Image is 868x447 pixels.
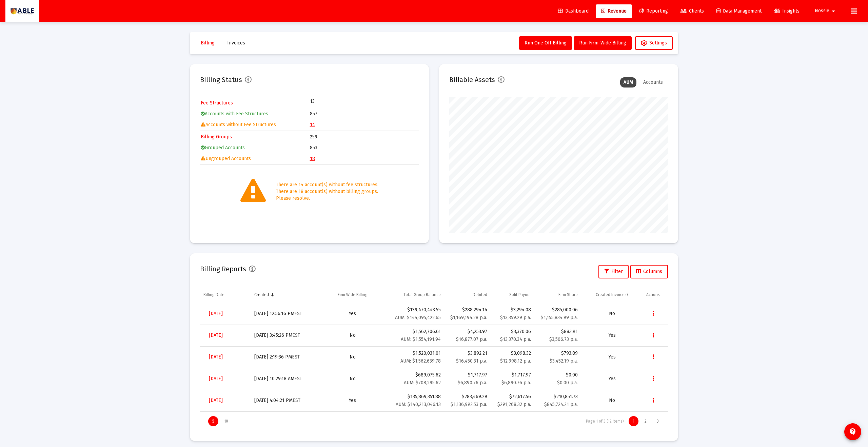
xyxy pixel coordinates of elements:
span: [DATE] [209,376,223,382]
a: [DATE] [203,394,228,407]
div: Display 5 items on page [208,416,218,426]
button: Billing [195,36,220,50]
td: Column Firm Wide Billing [322,287,382,303]
div: $210,851.73 [538,393,578,400]
td: Column Created [251,287,322,303]
a: Dashboard [553,4,594,18]
div: No [585,310,639,317]
small: $291,268.32 p.a. [497,402,531,407]
td: 853 [310,143,418,153]
span: Settings [641,40,667,46]
span: Billing [201,40,215,46]
small: EST [292,332,300,338]
small: $13,370.34 p.a. [500,336,531,342]
small: $12,998.12 p.a. [500,358,531,364]
span: [DATE] [209,397,223,403]
div: $793.89 [538,350,578,357]
div: AUM [620,77,636,88]
span: Run Firm-Wide Billing [579,40,626,46]
div: [DATE] 10:29:18 AM [254,375,319,382]
div: Page 1 of 3 (12 items) [586,419,624,424]
a: Reporting [634,4,673,18]
div: Page 3 [653,416,663,426]
div: Debited [473,292,487,297]
div: Page 2 [640,416,651,426]
div: [DATE] 4:04:21 PM [254,397,319,404]
span: Columns [636,269,662,274]
small: $3,506.73 p.a. [549,336,578,342]
span: Nossie [815,8,829,14]
div: [DATE] 3:45:26 PM [254,332,319,339]
div: $1,562,706.61 [386,328,441,343]
h2: Billable Assets [449,74,495,85]
small: AUM: $1,562,639.78 [400,358,441,364]
div: Page Navigation [200,412,668,431]
a: [DATE] [203,350,228,364]
span: Data Management [716,8,762,14]
div: $1,717.97 [494,372,531,386]
small: $845,724.21 p.a. [544,402,578,407]
mat-icon: arrow_drop_down [829,4,837,18]
span: Reporting [639,8,668,14]
td: Grouped Accounts [201,143,309,153]
div: Page 1 [629,416,638,426]
span: Clients [680,8,704,14]
small: AUM: $140,213,046.13 [396,402,441,407]
a: Insights [769,4,805,18]
h2: Billing Reports [200,264,246,274]
small: $3,452.19 p.a. [550,358,578,364]
div: $283,469.29 [448,393,487,400]
div: Please resolve. [276,195,378,202]
td: 13 [310,98,364,105]
div: $1,717.97 [448,372,487,378]
div: $3,892.21 [448,350,487,357]
div: Yes [325,310,379,317]
div: [DATE] 12:56:16 PM [254,310,319,317]
div: No [325,375,379,382]
td: Ungrouped Accounts [201,154,309,164]
small: EST [294,376,302,382]
span: Revenue [601,8,627,14]
td: Column Total Group Balance [383,287,445,303]
div: Split Payout [509,292,531,297]
small: AUM: $144,095,422.65 [395,315,441,320]
span: Dashboard [558,8,589,14]
button: Run One Off Billing [519,36,572,50]
div: $285,000.06 [538,307,578,313]
a: 14 [310,122,315,128]
div: Created [254,292,269,297]
div: No [585,397,639,404]
span: Filter [604,269,623,274]
a: Revenue [596,4,632,18]
td: Accounts with Fee Structures [201,109,309,119]
div: Firm Wide Billing [338,292,368,297]
div: $0.00 [538,372,578,378]
a: Fee Structures [201,100,233,106]
span: Run One Off Billing [525,40,567,46]
span: [DATE] [209,354,223,360]
div: Yes [585,332,639,339]
div: No [325,354,379,361]
small: $16,450.31 p.a. [456,358,487,364]
button: Settings [635,36,673,50]
div: [DATE] 2:19:36 PM [254,354,319,361]
td: Column Split Payout [491,287,534,303]
td: Column Billing Date [200,287,251,303]
div: $1,520,031.01 [386,350,441,365]
div: Firm Share [558,292,578,297]
div: $139,470,443.55 [386,307,441,321]
div: There are 18 account(s) without billing groups. [276,188,378,195]
div: Accounts [640,77,666,88]
small: $1,169,194.28 p.a. [450,315,487,320]
a: [DATE] [203,329,228,342]
td: Column Created Invoices? [581,287,643,303]
div: $3,098.32 [494,350,531,365]
button: Columns [630,265,668,278]
a: Clients [675,4,709,18]
div: No [325,332,379,339]
small: $6,890.76 p.a. [458,380,487,386]
small: EST [293,397,300,403]
div: $4,253.97 [448,328,487,335]
td: Accounts without Fee Structures [201,120,309,130]
mat-icon: contact_support [849,428,857,436]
